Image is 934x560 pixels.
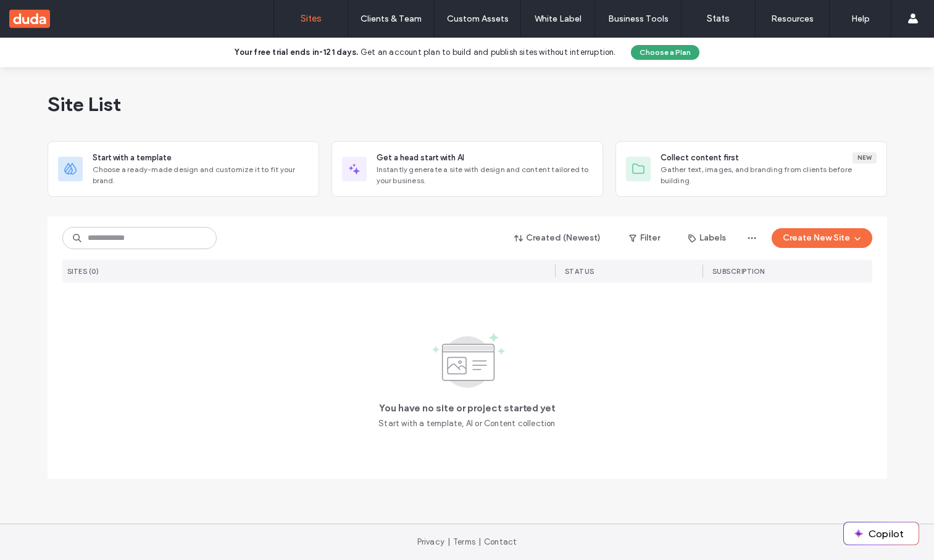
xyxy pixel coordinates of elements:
label: Help [851,14,870,24]
span: STATUS [565,267,594,276]
label: White Label [535,14,582,24]
span: Instantly generate a site with design and content tailored to your business. [377,164,593,186]
a: Privacy [417,537,444,546]
button: Created (Newest) [504,228,612,248]
div: New [853,152,877,163]
label: Custom Assets [447,14,509,24]
label: Business Tools [608,14,669,24]
label: Clients & Team [361,14,422,24]
b: Your free trial ends in . [235,47,358,57]
span: Get an account plan to build and publish sites without interruption. [361,47,616,57]
button: Choose a Plan [631,45,699,60]
button: Copilot [844,522,919,545]
label: Resources [771,14,814,24]
b: -121 days [319,47,356,57]
label: Sites [301,13,322,24]
span: You have no site or project started yet [379,401,556,415]
a: Terms [453,537,475,546]
label: Stats [707,13,730,24]
span: Start with a template [93,152,172,164]
span: SUBSCRIPTION [712,267,765,276]
span: SITES (0) [67,267,99,276]
button: Create New Site [772,228,872,248]
span: Start with a template, AI or Content collection [378,418,555,430]
div: Collect content firstNewGather text, images, and branding from clients before building. [615,141,887,197]
div: Get a head start with AIInstantly generate a site with design and content tailored to your business. [331,141,603,197]
span: | [448,537,450,546]
button: Labels [677,228,737,248]
span: | [478,537,481,546]
button: Filter [617,228,672,248]
a: Contact [484,537,517,546]
div: Start with a templateChoose a ready-made design and customize it to fit your brand. [48,141,319,197]
span: Choose a ready-made design and customize it to fit your brand. [93,164,309,186]
span: Site List [48,92,121,117]
span: Gather text, images, and branding from clients before building. [661,164,877,186]
span: Collect content first [661,152,739,164]
span: Get a head start with AI [377,152,464,164]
